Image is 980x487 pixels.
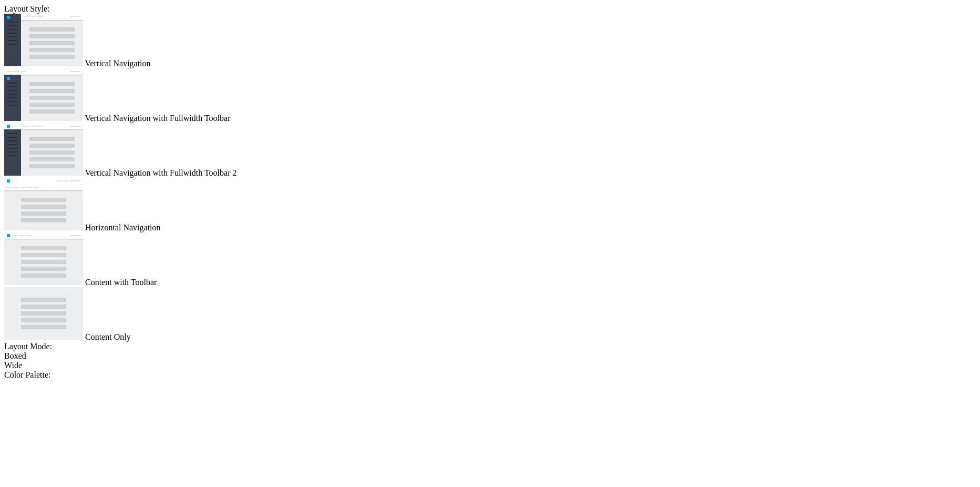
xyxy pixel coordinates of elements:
md-radio-button: Vertical Navigation [4,14,976,68]
img: vertical-nav-with-full-toolbar-2.jpg [4,123,83,176]
img: vertical-nav-with-full-toolbar.jpg [4,68,83,121]
div: Layout Style: [4,4,976,14]
span: Content with Toolbar [85,278,157,287]
md-radio-button: Boxed [4,351,976,361]
img: content-with-toolbar.jpg [4,232,83,285]
div: Layout Mode: [4,342,976,351]
img: horizontal-nav.jpg [4,178,83,230]
md-radio-button: Horizontal Navigation [4,178,976,232]
span: Horizontal Navigation [85,223,161,232]
img: content-only.jpg [4,287,83,340]
md-radio-button: Wide [4,361,976,370]
md-radio-button: Content Only [4,287,976,342]
md-radio-button: Vertical Navigation with Fullwidth Toolbar 2 [4,123,976,178]
span: Vertical Navigation [85,59,151,68]
span: Content Only [85,332,131,341]
md-radio-button: Vertical Navigation with Fullwidth Toolbar [4,68,976,123]
span: Vertical Navigation with Fullwidth Toolbar [85,114,231,123]
img: vertical-nav.jpg [4,14,83,66]
div: Color Palette: [4,370,976,380]
span: Vertical Navigation with Fullwidth Toolbar 2 [85,168,237,177]
md-radio-button: Content with Toolbar [4,232,976,287]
